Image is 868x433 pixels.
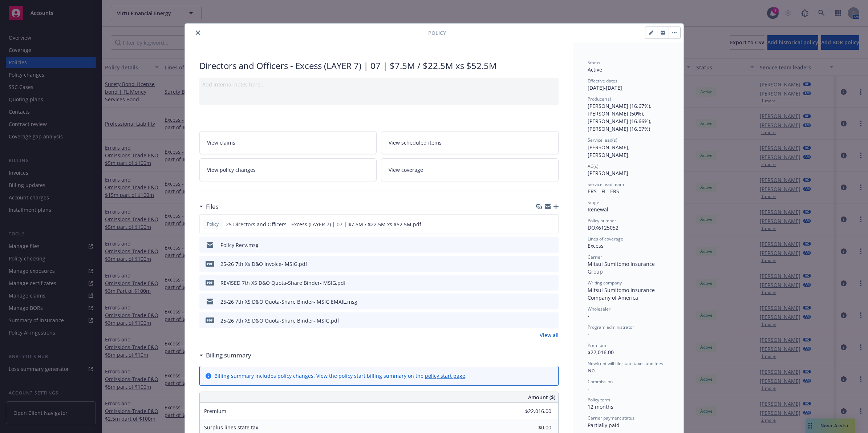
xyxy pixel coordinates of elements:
span: Writing company [588,280,622,286]
div: Directors and Officers - Excess (LAYER 7) | 07 | $7.5M / $22.5M xs $52.5M [199,60,559,72]
span: Carrier [588,254,602,260]
button: download file [538,317,543,324]
a: View claims [199,131,377,154]
span: Wholesaler [588,306,611,312]
span: Effective dates [588,78,617,84]
div: [DATE] - [DATE] [588,78,669,92]
span: Service lead team [588,181,624,187]
span: $22,016.00 [588,349,614,356]
span: Policy number [588,218,616,224]
span: Stage [588,199,599,206]
span: Program administrator [588,324,634,330]
span: Commission [588,379,613,385]
button: close [194,28,202,37]
h3: Files [206,202,219,211]
div: Add internal notes here... [202,81,556,88]
button: preview file [549,317,556,324]
div: Files [199,202,219,211]
input: 0.00 [508,422,556,433]
span: Service lead(s) [588,137,617,143]
a: View all [540,331,559,339]
span: - [588,331,589,337]
a: View policy changes [199,158,377,181]
span: View scheduled items [389,139,442,146]
div: 25-26 7th Xs D&O Invoice- MSIG.pdf [220,260,307,268]
button: download file [537,220,543,228]
span: pdf [206,317,214,323]
a: View coverage [381,158,559,181]
span: AC(s) [588,163,599,169]
span: pdf [206,261,214,266]
button: preview file [549,241,556,249]
div: Billing summary includes policy changes. View the policy start billing summary on the . [214,372,467,380]
span: Amount ($) [528,393,555,401]
span: Carrier payment status [588,415,634,421]
div: 25-26 7th XS D&O Quota-Share Binder- MSIG.pdf [220,317,339,324]
span: 12 months [588,403,613,410]
span: Premium [588,342,606,348]
span: pdf [206,280,214,285]
span: [PERSON_NAME] [588,170,628,177]
div: 25-26 7th XS D&O Quota-Share Binder- MSIG EMAIL.msg [220,298,357,305]
span: View claims [207,139,235,146]
div: Excess [588,242,669,250]
span: Renewal [588,206,608,213]
span: Mitsui Sumitomo Insurance Company of America [588,287,656,301]
span: Status [588,60,600,66]
span: Active [588,66,602,73]
span: Newfront will file state taxes and fees [588,360,663,367]
span: ERS - FI - ERS [588,188,619,195]
span: Policy [428,29,446,37]
button: download file [538,241,543,249]
span: Policy [206,221,220,227]
div: Billing summary [199,351,251,360]
span: [PERSON_NAME], [PERSON_NAME] [588,144,631,158]
span: - [588,385,589,392]
span: Policy term [588,397,610,403]
button: preview file [549,260,556,268]
button: preview file [549,220,555,228]
button: preview file [549,298,556,305]
span: View coverage [389,166,423,174]
button: download file [538,260,543,268]
span: Producer(s) [588,96,611,102]
button: download file [538,298,543,305]
h3: Billing summary [206,351,251,360]
button: preview file [549,279,556,287]
span: View policy changes [207,166,256,174]
span: Lines of coverage [588,236,623,242]
span: - [588,312,589,319]
div: Policy Recv.msg [220,241,259,249]
span: DOX6125052 [588,224,618,231]
span: No [588,367,595,374]
span: [PERSON_NAME] (16.67%), [PERSON_NAME] (50%), [PERSON_NAME] (16.66%), [PERSON_NAME] (16.67%) [588,102,653,132]
div: REVISED 7th XS D&O Quota-Share Binder- MSIG.pdf [220,279,346,287]
button: download file [538,279,543,287]
a: View scheduled items [381,131,559,154]
span: Partially paid [588,422,620,429]
span: Surplus lines state tax [204,424,258,431]
span: 25 Directors and Officers - Excess (LAYER 7) | 07 | $7.5M / $22.5M xs $52.5M.pdf [226,220,421,228]
input: 0.00 [508,406,556,417]
a: policy start page [425,372,465,379]
span: Mitsui Sumitomo Insurance Group [588,260,656,275]
span: Premium [204,408,226,414]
